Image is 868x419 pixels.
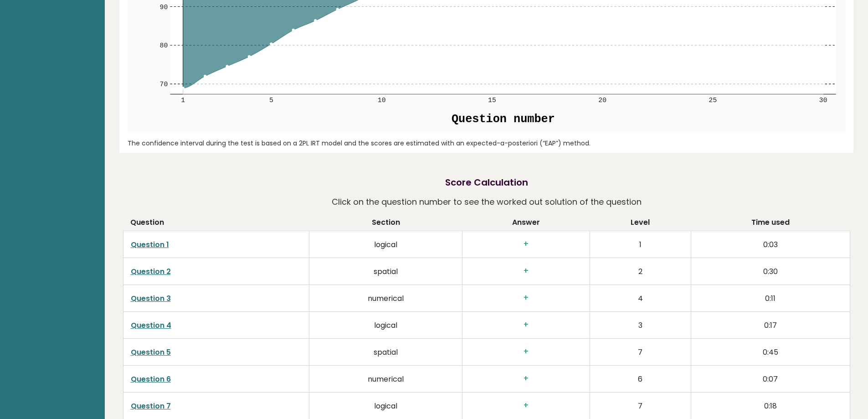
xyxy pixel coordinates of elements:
[269,97,273,104] text: 5
[691,392,850,419] td: 0:18
[590,231,691,258] td: 1
[598,97,606,104] text: 20
[819,97,827,104] text: 30
[470,347,582,357] h3: +
[309,217,462,231] th: Section
[590,258,691,285] td: 2
[691,285,850,311] td: 0:11
[131,401,171,411] a: Question 7
[131,374,171,384] a: Question 6
[159,4,168,11] text: 90
[691,311,850,338] td: 0:17
[309,231,462,258] td: logical
[377,97,385,104] text: 10
[128,139,846,148] div: The confidence interval during the test is based on a 2PL IRT model and the scores are estimated ...
[332,194,642,210] p: Click on the question number to see the worked out solution of the question
[451,113,555,126] text: Question number
[590,217,691,231] th: Level
[590,392,691,419] td: 7
[691,365,850,392] td: 0:07
[590,311,691,338] td: 3
[123,217,309,231] th: Question
[470,266,582,276] h3: +
[159,81,168,88] text: 70
[470,401,582,410] h3: +
[590,365,691,392] td: 6
[309,258,462,285] td: spatial
[462,217,590,231] th: Answer
[181,97,185,104] text: 1
[470,293,582,303] h3: +
[309,311,462,338] td: logical
[309,338,462,365] td: spatial
[590,338,691,365] td: 7
[309,285,462,311] td: numerical
[131,347,171,357] a: Question 5
[159,42,168,50] text: 80
[131,320,171,331] a: Question 4
[691,231,850,258] td: 0:03
[470,239,582,249] h3: +
[445,176,528,189] h2: Score Calculation
[488,97,496,104] text: 15
[691,217,850,231] th: Time used
[691,338,850,365] td: 0:45
[709,97,717,104] text: 25
[131,266,171,277] a: Question 2
[470,320,582,330] h3: +
[590,285,691,311] td: 4
[131,239,169,250] a: Question 1
[309,392,462,419] td: logical
[309,365,462,392] td: numerical
[470,374,582,383] h3: +
[691,258,850,285] td: 0:30
[131,293,171,304] a: Question 3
